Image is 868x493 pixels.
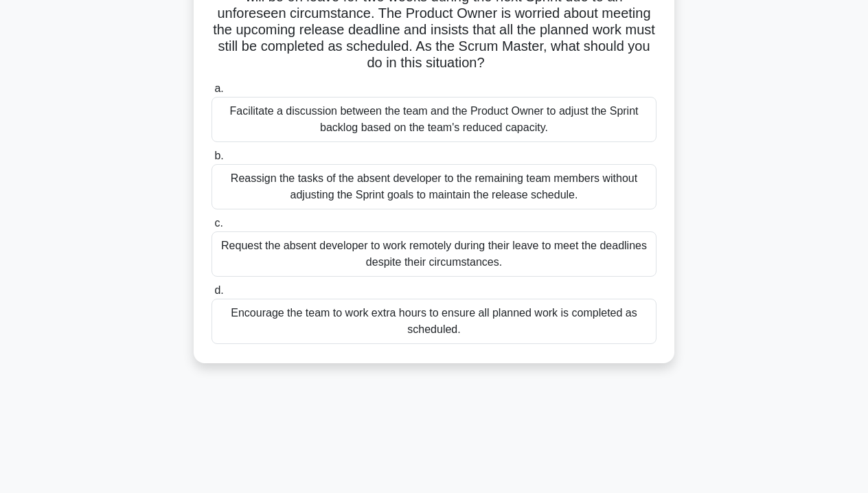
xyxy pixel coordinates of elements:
[214,150,223,161] span: b.
[214,217,222,229] span: c.
[212,97,656,142] div: Facilitate a discussion between the team and the Product Owner to adjust the Sprint backlog based...
[212,164,656,209] div: Reassign the tasks of the absent developer to the remaining team members without adjusting the Sp...
[212,231,656,277] div: Request the absent developer to work remotely during their leave to meet the deadlines despite th...
[212,299,656,344] div: Encourage the team to work extra hours to ensure all planned work is completed as scheduled.
[214,82,223,94] span: a.
[214,284,223,296] span: d.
